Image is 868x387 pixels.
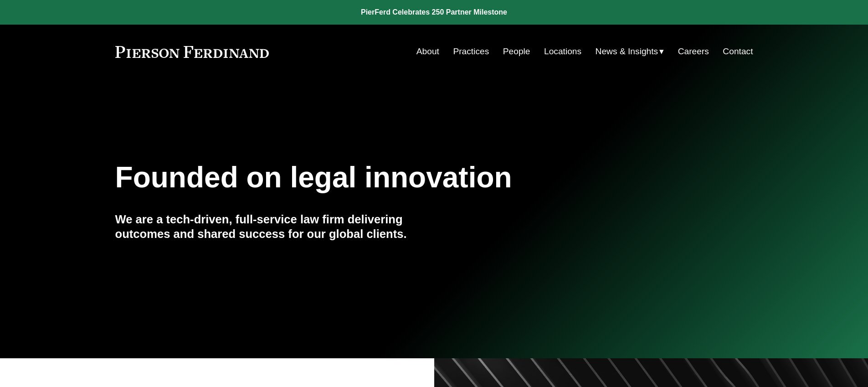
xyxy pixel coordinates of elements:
[503,43,530,60] a: People
[596,44,658,60] span: News & Insights
[115,212,434,242] h4: We are a tech-driven, full-service law firm delivering outcomes and shared success for our global...
[678,43,709,60] a: Careers
[723,43,753,60] a: Contact
[596,43,664,60] a: folder dropdown
[115,161,647,194] h1: Founded on legal innovation
[453,43,489,60] a: Practices
[416,43,439,60] a: About
[544,43,581,60] a: Locations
